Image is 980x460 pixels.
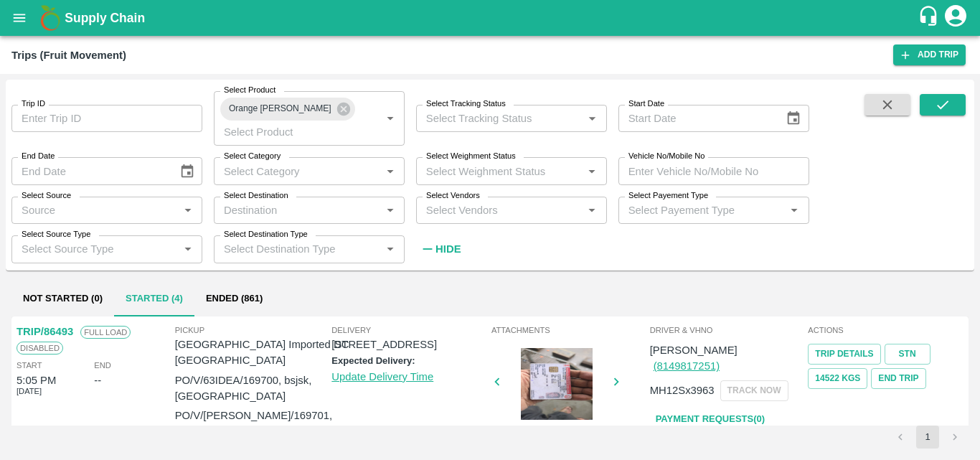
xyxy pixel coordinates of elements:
button: Open [583,162,601,181]
input: Enter Vehicle No/Mobile No [618,157,809,184]
input: Select Source Type [16,240,174,258]
input: Select Weighment Status [420,161,560,180]
button: Open [381,201,400,220]
p: [STREET_ADDRESS] [331,337,489,352]
label: Select Payement Type [628,190,708,202]
input: Enter Trip ID [11,105,202,132]
label: Select Source Type [22,229,90,240]
p: [GEOGRAPHIC_DATA] Imported DC [GEOGRAPHIC_DATA] [175,337,356,369]
label: Vehicle No/Mobile No [628,151,705,162]
nav: pagination navigation [887,426,969,449]
input: End Date [11,157,168,184]
p: Driver License [503,423,611,439]
p: PO/V/[PERSON_NAME]/169701, [GEOGRAPHIC_DATA], [GEOGRAPHIC_DATA] [175,408,356,456]
button: page 1 [916,426,939,449]
label: Select Tracking Status [426,98,506,110]
div: -- [94,372,101,388]
span: Disabled [17,342,63,355]
span: [DATE] [17,385,42,398]
a: (8149817251) [654,360,720,372]
a: Payment Requests(0) [650,407,771,432]
input: Source [16,201,174,220]
a: Add Trip [893,44,966,65]
label: End Date [22,151,55,162]
button: Not Started (0) [11,282,114,316]
span: Attachments [491,324,647,337]
button: Ended (861) [194,282,274,316]
button: Started (4) [114,282,194,316]
b: Supply Chain [65,11,145,25]
a: Trip Details [808,344,880,365]
input: Select Vendors [420,201,579,220]
label: Select Weighment Status [426,151,516,162]
input: Select Payement Type [623,201,763,220]
p: PO/V/63IDEA/169700, bsjsk, [GEOGRAPHIC_DATA] [175,372,356,405]
button: Open [381,109,400,128]
input: Start Date [618,105,775,132]
label: Expected Delivery: [331,355,415,366]
span: Pickup [175,324,356,337]
label: Trip ID [22,98,45,110]
input: Select Category [218,161,377,180]
p: MH12Sx3963 [650,382,715,398]
button: Choose date [780,105,807,132]
span: Delivery [331,324,489,337]
button: Open [583,201,601,220]
span: Driver & VHNo [650,324,806,337]
button: Open [381,162,400,181]
label: Select Destination [224,190,288,202]
a: STN [885,344,930,365]
button: Open [381,240,400,258]
span: Orange [PERSON_NAME] [220,101,340,116]
span: [PERSON_NAME] [650,344,738,356]
div: 5:05 PM [17,372,56,388]
input: Select Destination Type [218,240,377,258]
button: Open [583,109,601,128]
label: Select Category [224,151,281,162]
a: Update Delivery Time [331,371,433,382]
button: open drawer [3,1,36,34]
button: Hide [416,237,465,261]
button: Choose date [174,158,201,185]
input: Select Product [218,123,358,141]
button: Tracking Url [871,368,925,389]
button: Open [179,240,197,258]
span: Actions [808,324,963,337]
span: Full Load [80,326,131,339]
label: Select Source [22,190,71,202]
input: Select Tracking Status [420,109,560,128]
button: Open [785,201,804,220]
a: Supply Chain [65,8,918,28]
img: logo [36,4,65,32]
label: Start Date [628,98,664,110]
span: End [94,359,111,372]
input: Destination [218,201,377,220]
p: TRIP/86493 [17,324,73,339]
div: account of current user [943,3,969,33]
div: Trips (Fruit Movement) [11,46,126,65]
strong: Hide [435,243,461,255]
span: Start [17,359,42,372]
button: 14522 Kgs [808,368,867,389]
button: Open [179,201,197,220]
label: Select Product [224,85,275,96]
label: Select Vendors [426,190,480,202]
label: Select Destination Type [224,229,308,240]
div: customer-support [918,5,943,31]
div: Orange [PERSON_NAME] [220,98,355,121]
